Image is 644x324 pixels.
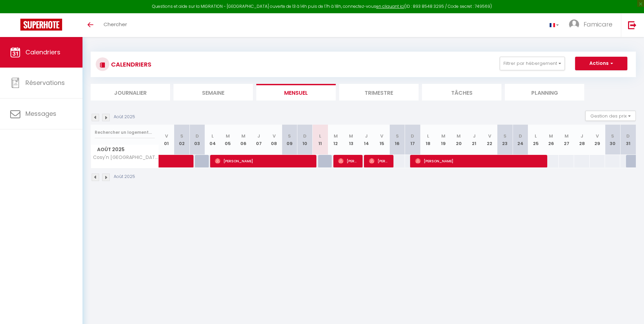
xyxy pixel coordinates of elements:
[620,125,636,155] th: 31
[114,174,135,180] p: Août 2025
[236,125,251,155] th: 06
[626,133,630,139] abbr: D
[334,133,338,139] abbr: M
[180,133,183,139] abbr: S
[196,133,199,139] abbr: D
[365,133,368,139] abbr: J
[95,126,155,139] input: Rechercher un logement...
[359,125,374,155] th: 14
[273,133,276,139] abbr: V
[611,133,614,139] abbr: S
[575,57,627,70] button: Actions
[528,125,543,155] th: 25
[25,78,65,87] span: Réservations
[338,155,358,167] span: [PERSON_NAME]
[457,133,461,139] abbr: M
[369,155,389,167] span: [PERSON_NAME]
[189,125,205,155] th: 03
[500,57,565,70] button: Filtrer par hébergement
[422,84,501,101] li: Tâches
[574,125,589,155] th: 28
[585,111,636,121] button: Gestion des prix
[220,125,236,155] th: 05
[436,125,451,155] th: 19
[584,20,612,29] span: Famicare
[503,133,507,139] abbr: S
[241,133,245,139] abbr: M
[159,125,174,155] th: 01
[473,133,476,139] abbr: J
[205,125,220,155] th: 04
[519,133,522,139] abbr: D
[564,13,621,37] a: ... Famicare
[605,125,620,155] th: 30
[596,133,599,139] abbr: V
[559,125,574,155] th: 27
[513,125,528,155] th: 24
[590,125,605,155] th: 29
[98,13,132,37] a: Chercher
[297,125,312,155] th: 10
[488,133,491,139] abbr: V
[451,125,466,155] th: 20
[256,84,336,101] li: Mensuel
[319,133,321,139] abbr: L
[497,125,513,155] th: 23
[482,125,497,155] th: 22
[427,133,429,139] abbr: L
[303,133,307,139] abbr: D
[380,133,383,139] abbr: V
[109,57,151,72] h3: CALENDRIERS
[91,145,159,155] span: Août 2025
[25,48,60,56] span: Calendriers
[415,155,542,167] span: [PERSON_NAME]
[173,84,253,101] li: Semaine
[565,133,569,139] abbr: M
[92,155,160,160] span: Cosy'n [GEOGRAPHIC_DATA] / secure Parking / Métro 14 / WI-FI
[226,133,230,139] abbr: M
[91,84,170,101] li: Journalier
[104,21,127,28] span: Chercher
[405,125,420,155] th: 17
[114,114,135,120] p: Août 2025
[343,125,358,155] th: 13
[20,19,62,31] img: Super Booking
[505,84,584,101] li: Planning
[544,125,559,155] th: 26
[535,133,537,139] abbr: L
[328,125,343,155] th: 12
[174,125,189,155] th: 02
[251,125,266,155] th: 07
[466,125,482,155] th: 21
[25,109,56,118] span: Messages
[420,125,436,155] th: 18
[165,133,168,139] abbr: V
[257,133,260,139] abbr: J
[215,155,312,167] span: [PERSON_NAME]
[581,133,583,139] abbr: J
[282,125,297,155] th: 09
[374,125,389,155] th: 15
[569,19,579,30] img: ...
[628,21,637,29] img: logout
[411,133,414,139] abbr: D
[313,125,328,155] th: 11
[339,84,419,101] li: Trimestre
[441,133,445,139] abbr: M
[376,3,404,9] a: en cliquant ici
[389,125,405,155] th: 16
[211,133,214,139] abbr: L
[349,133,353,139] abbr: M
[549,133,553,139] abbr: M
[288,133,291,139] abbr: S
[396,133,399,139] abbr: S
[266,125,282,155] th: 08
